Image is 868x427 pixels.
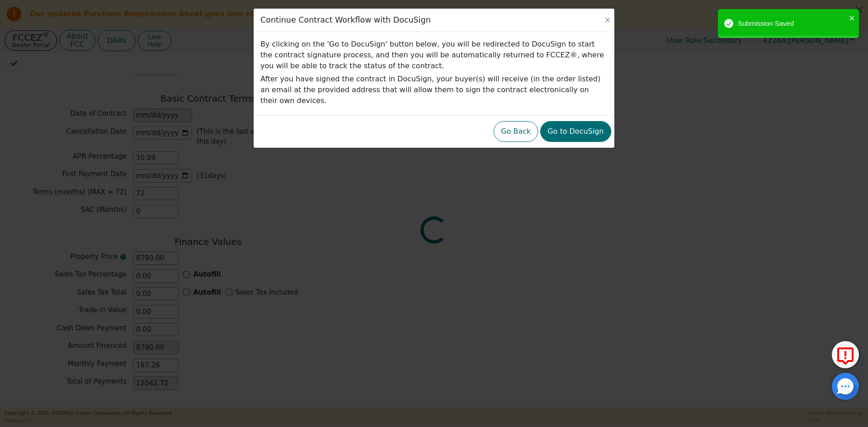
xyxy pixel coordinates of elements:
[260,39,608,71] p: By clicking on the 'Go to DocuSign' button below, you will be redirected to DocuSign to start the...
[494,121,538,142] button: Go Back
[540,121,611,142] button: Go to DocuSign
[738,19,846,29] div: Submission Saved
[260,74,608,106] p: After you have signed the contract in DocuSign, your buyer(s) will receive (in the order listed) ...
[832,341,859,368] button: Report Error to FCC
[849,13,855,23] button: close
[603,15,612,24] button: Close
[260,15,431,25] h3: Continue Contract Workflow with DocuSign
